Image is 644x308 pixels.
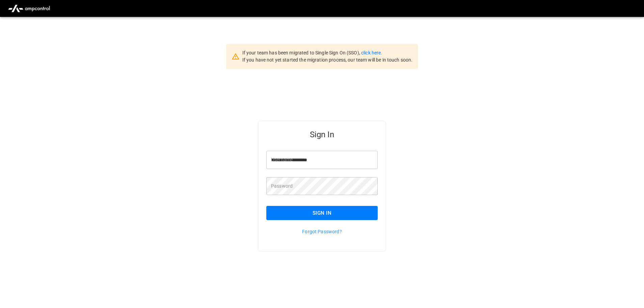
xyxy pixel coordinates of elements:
a: click here. [361,50,382,55]
button: Sign In [266,206,378,220]
img: ampcontrol.io logo [5,2,53,15]
h5: Sign In [266,129,378,140]
span: If you have not yet started the migration process, our team will be in touch soon. [242,57,413,63]
p: Forgot Password? [266,228,378,235]
span: If your team has been migrated to Single Sign On (SSO), [242,50,361,55]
